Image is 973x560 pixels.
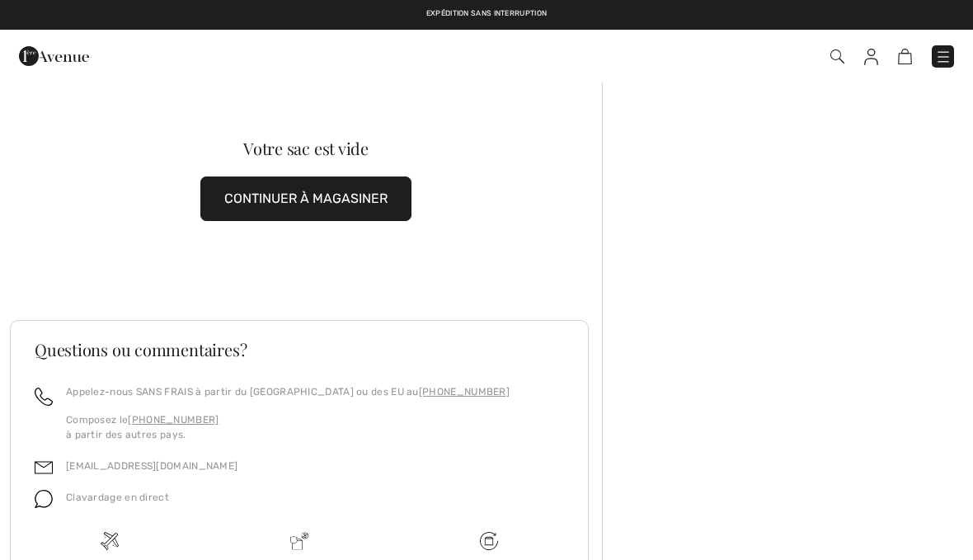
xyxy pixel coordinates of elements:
[19,47,89,63] a: 1ère Avenue
[935,49,952,65] img: Menu
[200,176,411,221] button: CONTINUER À MAGASINER
[290,532,308,550] img: Livraison promise sans frais de dédouanement surprise&nbsp;!
[35,459,53,477] img: email
[35,490,53,508] img: chat
[480,532,498,550] img: Livraison gratuite dès 99$
[66,384,510,399] p: Appelez-nous SANS FRAIS à partir du [GEOGRAPHIC_DATA] ou des EU au
[66,492,169,503] span: Clavardage en direct
[35,388,53,406] img: call
[66,460,237,472] a: [EMAIL_ADDRESS][DOMAIN_NAME]
[128,414,219,426] a: [PHONE_NUMBER]
[419,386,510,398] a: [PHONE_NUMBER]
[898,49,912,64] img: Panier d'achat
[40,140,572,157] div: Votre sac est vide
[66,412,510,442] p: Composez le à partir des autres pays.
[19,40,89,73] img: 1ère Avenue
[830,49,844,64] img: Recherche
[35,341,564,358] h3: Questions ou commentaires?
[864,49,878,65] img: Mes infos
[101,532,119,550] img: Livraison gratuite dès 99$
